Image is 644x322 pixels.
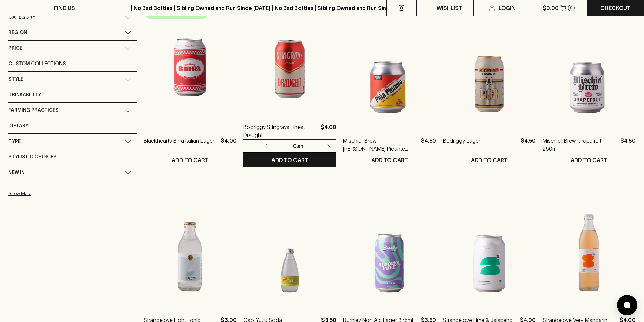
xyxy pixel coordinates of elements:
[570,6,573,10] p: 0
[271,156,308,164] p: ADD TO CART
[54,4,75,12] p: FIND US
[144,8,237,126] img: Blackhearts Birra Italian Lager
[8,106,58,115] span: Farming Practices
[343,137,418,153] a: Mischief Brew [PERSON_NAME] Picante 250ml
[8,187,97,200] button: Show More
[8,91,41,99] span: Drinkability
[144,137,214,153] a: Blackhearts Birra Italian Lager
[243,123,318,139] a: Bodriggy Stingrays Finest Draught
[8,122,28,130] span: Dietary
[144,153,237,167] button: ADD TO CART
[443,137,480,153] a: Bodriggy Lager
[8,44,22,52] span: Price
[543,8,636,126] img: Mischief Brew Grapefruit 250ml
[8,134,137,149] div: Type
[8,149,137,165] div: Stylistic Choices
[8,56,137,71] div: Custom Collections
[471,156,508,164] p: ADD TO CART
[443,153,536,167] button: ADD TO CART
[8,75,23,83] span: Style
[620,137,636,153] p: $4.50
[8,118,137,133] div: Dietary
[343,8,436,126] img: Mischief Brew Pina Picante 250ml
[8,59,66,68] span: Custom Collections
[243,153,336,167] button: ADD TO CART
[543,153,636,167] button: ADD TO CART
[8,87,137,102] div: Drinkability
[8,137,21,146] span: Type
[343,188,436,306] img: Burnley Non Alc Lager 375ml
[243,188,336,306] img: Capi Yuzu Soda
[8,168,25,177] span: New In
[8,41,137,56] div: Price
[443,8,536,126] img: Bodriggy Lager
[8,28,27,37] span: Region
[258,142,275,150] p: 1
[221,137,237,153] p: $4.00
[320,123,336,139] p: $4.00
[543,137,618,153] a: Mischief Brew Grapefruit 250ml
[343,153,436,167] button: ADD TO CART
[543,188,636,306] img: Strangelove Very Mandarin Soda
[8,25,137,40] div: Region
[443,188,536,306] img: Strangelove Lime & Jalapeno Soda
[543,4,559,12] p: $0.00
[600,4,631,12] p: Checkout
[8,72,137,87] div: Style
[8,103,137,118] div: Farming Practices
[8,165,137,180] div: New In
[371,156,408,164] p: ADD TO CART
[172,156,209,164] p: ADD TO CART
[8,13,35,21] span: Category
[521,137,536,153] p: $4.50
[571,156,607,164] p: ADD TO CART
[624,302,630,308] img: bubble-icon
[290,139,336,153] div: Can
[499,4,516,12] p: Login
[8,9,137,25] div: Category
[421,137,436,153] p: $4.50
[293,142,303,150] p: Can
[437,4,462,12] p: Wishlist
[8,153,56,161] span: Stylistic Choices
[144,188,237,306] img: Strangelove Light Tonic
